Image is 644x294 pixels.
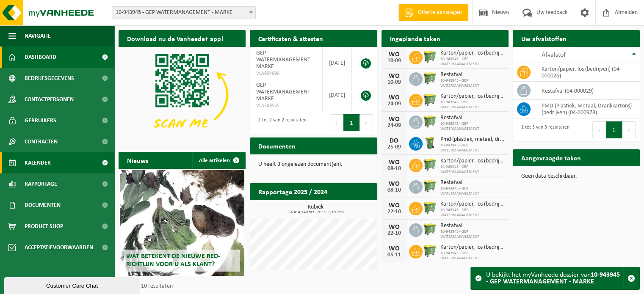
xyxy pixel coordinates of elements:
h2: Certificaten & attesten [250,30,332,47]
span: Gebruikers [25,110,56,131]
button: Previous [592,121,606,138]
span: GEP WATERMANAGEMENT - MARKE [256,82,313,102]
span: Rapportage [25,173,57,195]
div: 22-10 [386,209,403,215]
div: 1 tot 3 van 3 resultaten [517,121,569,139]
img: WB-0660-HPE-GN-50 [423,71,437,85]
div: WO [386,94,403,101]
div: WO [386,73,403,80]
span: 10-943945 - GEP WATERMANAGEMENT [440,100,504,110]
span: Contactpersonen [25,89,74,110]
span: 10-943945 - GEP WATERMANAGEMENT - MARKE [112,6,256,19]
span: 10-943945 - GEP WATERMANAGEMENT [440,208,504,218]
img: WB-0660-HPE-GN-50 [423,114,437,129]
img: WB-0660-HPE-GN-50 [423,157,437,172]
img: WB-0660-HPE-GN-50 [423,244,437,258]
img: WB-0660-HPE-GN-50 [423,179,437,193]
span: Bedrijfsgegevens [25,68,74,89]
span: Restafval [440,179,504,186]
div: WO [386,159,403,166]
button: 1 [343,114,360,131]
span: Karton/papier, los (bedrijven) [440,244,504,251]
span: Karton/papier, los (bedrijven) [440,50,504,57]
h3: Kubiek [254,204,377,214]
div: 10-09 [386,80,403,85]
span: 10-943945 - GEP WATERMANAGEMENT [440,251,504,261]
span: 10-943945 - GEP WATERMANAGEMENT [440,229,504,239]
a: Wat betekent de nieuwe RED-richtlijn voor u als klant? [120,170,244,276]
span: GEP WATERMANAGEMENT - MARKE [256,50,313,70]
h2: Documenten [250,137,304,154]
span: 2024: 4,140 m3 - 2025: 7,320 m3 [254,210,377,214]
td: PMD (Plastiek, Metaal, Drankkartons) (bedrijven) (04-000978) [535,100,640,118]
div: WO [386,224,403,231]
img: WB-0660-HPE-GN-50 [423,222,437,236]
img: WB-0660-HPE-GN-50 [423,201,437,215]
img: WB-0240-HPE-GN-50 [423,136,437,150]
a: Offerte aanvragen [398,4,468,21]
span: Restafval [440,71,504,78]
span: VLA709565 [256,102,316,109]
span: Navigatie [25,25,51,47]
span: Restafval [440,115,504,121]
span: VLA904690 [256,70,316,77]
div: 24-09 [386,101,403,107]
span: Restafval [440,223,504,229]
p: Geen data beschikbaar. [521,173,631,179]
span: Pmd (plastiek, metaal, drankkartons) (bedrijven) [440,136,504,143]
strong: 10-943945 - GEP WATERMANAGEMENT - MARKE [486,272,620,285]
span: 10-943945 - GEP WATERMANAGEMENT [440,186,504,196]
span: Acceptatievoorwaarden [25,237,93,258]
span: 10-943945 - GEP WATERMANAGEMENT [440,57,504,67]
div: 22-10 [386,231,403,236]
span: 10-943945 - GEP WATERMANAGEMENT - MARKE [112,7,255,19]
td: restafval (04-000029) [535,82,640,100]
div: WO [386,51,403,58]
iframe: chat widget [4,275,141,294]
span: Documenten [25,195,61,216]
div: WO [386,116,403,123]
span: Dashboard [25,47,56,68]
img: WB-0660-HPE-GN-50 [423,93,437,107]
div: WO [386,202,403,209]
div: U bekijkt het myVanheede dossier van [486,267,623,289]
td: [DATE] [323,79,352,111]
img: WB-0660-HPE-GN-50 [423,49,437,64]
span: Karton/papier, los (bedrijven) [440,158,504,165]
a: Bekijk rapportage [314,200,376,217]
h2: Rapportage 2025 / 2024 [250,183,336,200]
div: 25-09 [386,144,403,150]
div: 10-09 [386,58,403,64]
td: karton/papier, los (bedrijven) (04-000026) [535,63,640,82]
h2: Uw afvalstoffen [513,30,575,47]
span: Product Shop [25,216,63,237]
div: 08-10 [386,187,403,193]
h2: Download nu de Vanheede+ app! [119,30,232,47]
h2: Nieuws [119,152,157,168]
div: DO [386,137,403,144]
span: 10-943945 - GEP WATERMANAGEMENT [440,143,504,153]
button: Next [622,121,636,138]
h2: Aangevraagde taken [513,149,589,166]
span: Wat betekent de nieuwe RED-richtlijn voor u als klant? [126,253,220,268]
h2: Ingeplande taken [381,30,449,47]
a: Alle artikelen [192,152,245,169]
img: Download de VHEPlus App [119,47,246,142]
button: 1 [606,121,622,138]
div: WO [386,181,403,187]
span: Karton/papier, los (bedrijven) [440,201,504,208]
div: 24-09 [386,123,403,129]
p: U heeft 3 ongelezen document(en). [258,162,368,168]
span: Afvalstof [542,52,566,58]
button: Previous [330,114,343,131]
div: 08-10 [386,166,403,172]
div: 05-11 [386,252,403,258]
span: 10-943945 - GEP WATERMANAGEMENT [440,165,504,175]
span: Offerte aanvragen [416,8,464,17]
button: Next [360,114,373,131]
span: Karton/papier, los (bedrijven) [440,93,504,100]
span: Contracten [25,131,58,152]
p: 1 van 10 resultaten [127,283,241,289]
td: [DATE] [323,47,352,79]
